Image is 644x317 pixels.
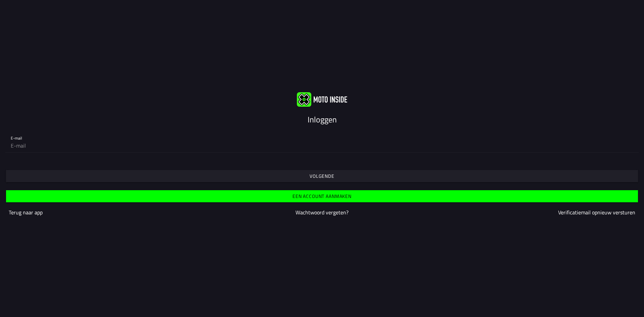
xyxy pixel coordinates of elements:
ion-text: Volgende [310,174,334,178]
ion-button: Een account aanmaken [6,190,638,202]
a: Terug naar app [9,208,43,216]
a: Wachtwoord vergeten? [296,208,348,216]
input: E-mail [11,139,633,152]
a: Verificatiemail opnieuw versturen [558,208,635,216]
ion-text: Inloggen [308,113,337,125]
